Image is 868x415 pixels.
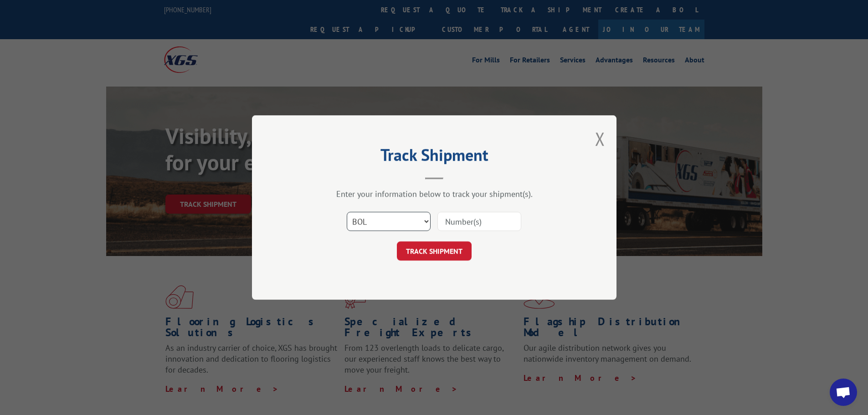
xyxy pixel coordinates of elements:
button: TRACK SHIPMENT [397,241,472,261]
input: Number(s) [437,212,521,231]
h2: Track Shipment [298,149,571,166]
div: Enter your information below to track your shipment(s). [298,189,571,199]
button: Close modal [595,127,605,151]
a: Open chat [830,379,857,406]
